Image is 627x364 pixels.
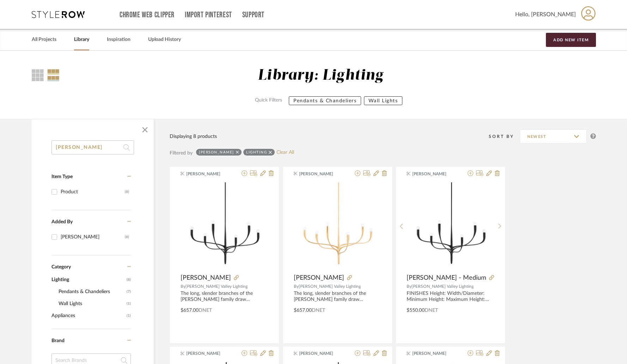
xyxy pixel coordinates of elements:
div: Product [61,186,125,198]
span: Pendants & Chandeliers [59,286,125,298]
button: Pendants & Chandeliers [289,96,361,105]
span: [PERSON_NAME] [412,171,457,177]
div: [PERSON_NAME] [199,150,234,154]
span: [PERSON_NAME] [299,350,343,357]
span: $657.00 [294,308,312,313]
input: Search within 8 results [51,140,134,154]
span: [PERSON_NAME] [186,171,231,177]
div: Sort By [489,133,520,140]
img: Labra [294,182,382,270]
span: [PERSON_NAME] Valley Lighting [185,284,248,289]
span: $550.00 [407,308,425,313]
span: DNET [312,308,325,313]
span: [PERSON_NAME] Valley Lighting [299,284,361,289]
div: (8) [125,186,129,198]
div: Displaying 8 products [170,133,217,140]
a: Library [74,35,89,44]
span: Lighting [51,274,125,286]
span: Category [51,264,71,270]
span: [PERSON_NAME] [186,350,231,357]
span: Added By [51,219,73,224]
a: Support [242,12,264,18]
a: All Projects [32,35,56,44]
div: The long, slender branches of the [PERSON_NAME] family draw inspiration from underwater botanical... [294,291,382,303]
span: (8) [127,274,131,285]
span: Item Type [51,174,73,179]
span: Wall Lights [59,298,125,310]
a: Upload History [148,35,181,44]
span: By [294,284,299,289]
div: The long, slender branches of the [PERSON_NAME] family draw inspiration from underwater botanical... [181,291,268,303]
a: Chrome Web Clipper [120,12,175,18]
div: Lighting [246,150,267,154]
span: Hello, [PERSON_NAME] [515,10,576,19]
div: [PERSON_NAME] [61,231,125,243]
span: DNET [425,308,438,313]
span: By [181,284,185,289]
button: Close [138,123,152,137]
button: Wall Lights [364,96,403,105]
div: FINISHES Height: Width/Diameter: Minimum Height: Maximum Height: Canopy/Backplate: 20" 36.75" 26"... [407,291,494,303]
img: Labra - Medium [407,182,494,270]
div: (8) [125,231,129,243]
a: Clear All [276,150,294,156]
label: Quick Filters [251,96,286,105]
span: [PERSON_NAME] - Medium [407,274,486,282]
span: [PERSON_NAME] [299,171,343,177]
a: Inspiration [107,35,130,44]
span: Appliances [51,310,125,322]
div: Filtered by [170,149,193,157]
span: [PERSON_NAME] [294,274,344,282]
span: $657.00 [181,308,199,313]
span: [PERSON_NAME] [412,350,457,357]
a: Import Pinterest [185,12,232,18]
img: Labra [181,182,268,270]
span: By [407,284,412,289]
span: (7) [127,286,131,297]
span: DNET [199,308,212,313]
button: Add New Item [546,33,596,47]
span: [PERSON_NAME] Valley Lighting [412,284,474,289]
span: (1) [127,298,131,309]
span: (1) [127,310,131,321]
span: Brand [51,338,65,343]
div: Library: Lighting [258,67,383,85]
span: [PERSON_NAME] [181,274,231,282]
